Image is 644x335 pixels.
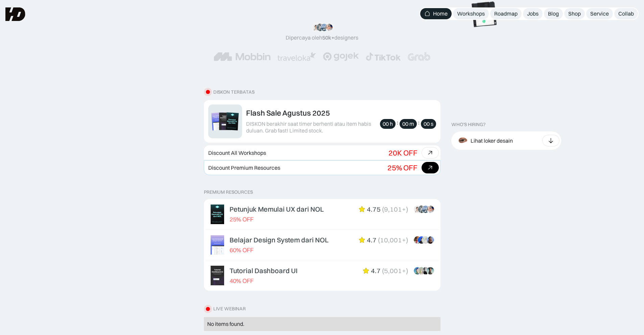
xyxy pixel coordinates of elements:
a: Workshops [453,8,489,19]
a: Tutorial Dashboard UI40% OFF4.7(5,001+) [205,262,439,289]
div: Belajar Design System dari NOL [230,236,329,244]
a: Discount All Workshops20K OFF [204,145,440,160]
div: Workshops [457,10,485,17]
a: Petunjuk Memulai UX dari NOL25% OFF4.75(9,101+) [205,200,439,228]
a: Collab [614,8,638,19]
div: 5,001+ [384,267,406,275]
div: Blog [548,10,559,17]
div: Roadmap [494,10,518,17]
div: ) [406,236,408,244]
div: : [418,119,420,126]
div: Jobs [527,10,539,17]
div: LIVE WEBINAR [213,306,246,312]
div: Service [590,10,609,17]
div: Tutorial Dashboard UI [230,267,297,275]
div: diskon terbatas [213,89,255,95]
div: Discount Premium Resources [208,165,280,171]
div: 00 h [383,120,393,127]
div: No items found. [207,320,437,328]
a: Jobs [523,8,543,19]
a: Discount Premium Resources25% OFF [204,160,440,175]
div: Petunjuk Memulai UX dari NOL [230,205,324,213]
div: 4.75 [367,205,381,213]
div: Dipercaya oleh designers [286,34,358,41]
div: ( [378,236,380,244]
p: PREMIUM RESOURCES [204,189,440,195]
div: Discount All Workshops [208,150,266,156]
div: 25% OFF [387,163,418,172]
a: Blog [544,8,563,19]
div: 9,101+ [384,205,406,213]
div: : [397,119,398,126]
div: ( [382,205,384,213]
div: 20K OFF [388,148,418,157]
a: Roadmap [490,8,522,19]
div: Shop [568,10,581,17]
a: Home [420,8,452,19]
span: 50k+ [322,34,334,41]
div: 40% OFF [230,278,254,285]
div: ( [382,267,384,275]
div: 00 s [424,120,433,127]
div: Flash Sale Agustus 2025 [246,109,330,117]
div: Home [433,10,448,17]
a: Belajar Design System dari NOL60% OFF4.7(10,001+) [205,231,439,259]
div: 00 m [402,120,414,127]
div: Collab [618,10,634,17]
div: 25% OFF [230,216,254,223]
div: ) [406,267,408,275]
div: ) [406,205,408,213]
a: Shop [564,8,585,19]
div: 4.7 [367,236,377,244]
a: Service [586,8,613,19]
div: Lihat loker desain [471,137,513,144]
div: 60% OFF [230,247,254,254]
div: WHO’S HIRING? [451,122,485,127]
div: 10,001+ [380,236,406,244]
div: 4.7 [371,267,381,275]
div: DISKON berakhir saat timer berhenti atau item habis duluan. Grab fast! Limited stock. [246,120,377,135]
